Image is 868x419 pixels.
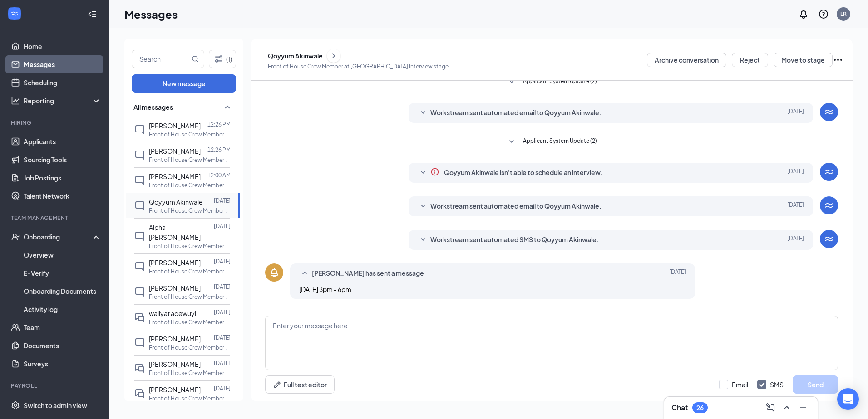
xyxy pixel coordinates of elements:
svg: Filter [213,54,224,64]
svg: WorkstreamLogo [824,200,834,211]
p: Front of House Crew Member at [GEOGRAPHIC_DATA] [149,318,231,326]
p: Front of House Crew Member at [GEOGRAPHIC_DATA] [149,242,231,250]
span: [PERSON_NAME] has sent a message [312,268,424,279]
a: Overview [24,246,101,264]
a: Talent Network [24,187,101,205]
div: Qoyyum Akinwale [268,51,323,60]
svg: ChatInactive [134,337,145,348]
button: Move to stage [774,53,833,67]
svg: MagnifyingGlass [192,55,199,63]
span: [PERSON_NAME] [149,335,201,343]
p: 12:26 PM [207,146,231,154]
svg: DoubleChat [134,363,145,374]
svg: Settings [11,401,20,410]
button: Minimize [796,400,810,415]
svg: SmallChevronDown [506,136,517,147]
span: [PERSON_NAME] [149,385,201,394]
div: LR [840,10,847,18]
span: Alpha [PERSON_NAME] [149,223,201,241]
svg: ChatInactive [134,124,145,135]
span: Qoyyum Akinwale [149,198,203,206]
span: [PERSON_NAME] [149,258,201,267]
p: [DATE] [214,334,231,341]
svg: SmallChevronUp [299,268,310,279]
svg: ChatInactive [134,150,145,161]
p: [DATE] [214,197,231,205]
p: Front of House Crew Member at [GEOGRAPHIC_DATA] [149,369,231,377]
svg: WorkstreamLogo [824,234,834,244]
button: Reject [732,53,768,67]
span: [PERSON_NAME] [149,122,201,130]
span: [PERSON_NAME] [149,147,201,155]
span: [DATE] [787,234,804,245]
svg: ChevronUp [781,402,792,413]
a: Activity log [24,300,101,318]
svg: ChatInactive [134,231,145,242]
a: Applicants [24,132,101,151]
button: SmallChevronDownApplicant System Update (2) [506,77,597,88]
button: Send [793,375,838,394]
button: Filter (1) [209,50,236,68]
p: Front of House Crew Member at [GEOGRAPHIC_DATA] [149,344,231,351]
svg: DoubleChat [134,312,145,323]
svg: Minimize [798,402,809,413]
button: New message [132,74,236,93]
div: Switch to admin view [24,401,87,410]
p: 12:00 AM [207,171,231,179]
a: Sourcing Tools [24,151,101,169]
svg: Bell [269,267,280,278]
svg: SmallChevronUp [222,102,233,112]
span: Workstream sent automated SMS to Qoyyum Akinwale. [430,234,599,245]
svg: Pen [273,380,282,389]
span: Workstream sent automated email to Qoyyum Akinwale. [430,201,602,212]
svg: ChevronRight [329,50,338,61]
svg: SmallChevronDown [418,201,429,212]
button: ComposeMessage [763,400,778,415]
a: Surveys [24,355,101,373]
button: ChevronUp [779,400,794,415]
p: Front of House Crew Member at [GEOGRAPHIC_DATA] Interview stage [268,63,449,70]
p: Front of House Crew Member at [GEOGRAPHIC_DATA] [149,395,231,402]
div: Payroll [11,382,99,390]
a: Scheduling [24,73,101,92]
span: [DATE] [787,201,804,212]
p: Front of House Crew Member at [GEOGRAPHIC_DATA] [149,268,231,275]
svg: Collapse [88,10,97,19]
svg: ChatInactive [134,175,145,186]
a: Home [24,37,101,55]
svg: Ellipses [833,54,843,65]
span: Applicant System Update (2) [523,77,597,88]
button: Full text editorPen [265,375,335,394]
a: Job Postings [24,169,101,187]
span: All messages [133,102,173,112]
input: Search [132,50,190,68]
span: [DATE] [669,268,686,279]
svg: Analysis [11,96,20,105]
span: Qoyyum Akinwale isn't able to schedule an interview. [444,167,602,178]
p: [DATE] [214,308,231,316]
svg: WorkstreamLogo [824,107,834,117]
p: [DATE] [214,385,231,392]
svg: Notifications [798,9,809,19]
span: [DATE] 3pm - 6pm [299,285,351,293]
h1: Messages [124,6,178,22]
p: Front of House Crew Member at [GEOGRAPHIC_DATA] [149,156,231,164]
span: [DATE] [787,167,804,178]
button: SmallChevronDownApplicant System Update (2) [506,136,597,147]
div: Onboarding [24,232,94,241]
p: Front of House Crew Member at [GEOGRAPHIC_DATA] [149,131,231,138]
span: [PERSON_NAME] [149,284,201,292]
svg: WorkstreamLogo [10,9,19,18]
a: Documents [24,336,101,355]
svg: ChatInactive [134,287,145,297]
div: Reporting [24,96,102,105]
p: [DATE] [214,283,231,291]
button: ChevronRight [327,49,340,63]
button: Archive conversation [647,53,726,67]
p: Front of House Crew Member at [GEOGRAPHIC_DATA] [149,293,231,301]
svg: WorkstreamLogo [824,166,834,177]
div: 26 [696,404,704,412]
svg: ChatInactive [134,261,145,272]
h3: Chat [671,403,688,413]
svg: SmallChevronDown [418,107,429,118]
